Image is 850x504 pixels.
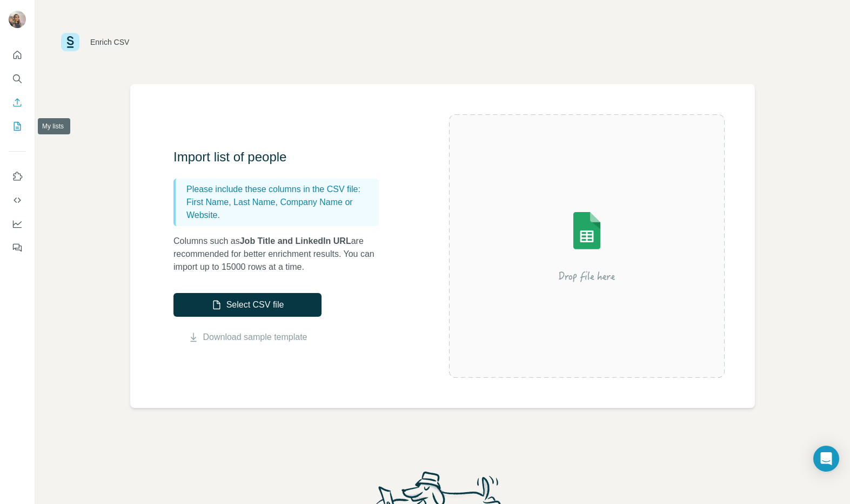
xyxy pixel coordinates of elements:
[173,148,390,166] h3: Import list of people
[173,235,390,274] p: Columns such as are recommended for better enrichment results. You can import up to 15000 rows at...
[203,331,307,344] a: Download sample template
[61,33,79,51] img: Surfe Logo
[9,167,26,186] button: Use Surfe on LinkedIn
[240,236,351,246] span: Job Title and LinkedIn URL
[9,190,26,210] button: Use Surfe API
[490,181,684,311] img: Surfe Illustration - Drop file here or select below
[173,331,322,344] button: Download sample template
[9,93,26,112] button: Enrich CSV
[9,11,26,28] img: Avatar
[173,293,322,317] button: Select CSV file
[90,37,129,47] div: Enrich CSV
[186,196,374,222] p: First Name, Last Name, Company Name or Website.
[9,117,26,136] button: My lists
[813,446,839,472] div: Open Intercom Messenger
[186,183,374,196] p: Please include these columns in the CSV file:
[9,238,26,257] button: Feedback
[9,69,26,88] button: Search
[9,214,26,234] button: Dashboard
[9,45,26,65] button: Quick start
